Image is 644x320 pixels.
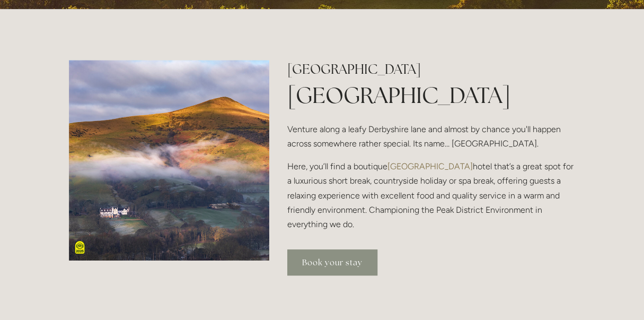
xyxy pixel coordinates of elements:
[287,159,575,231] p: Here, you’ll find a boutique hotel that’s a great spot for a luxurious short break, countryside h...
[287,249,377,275] a: Book your stay
[287,60,575,79] h2: [GEOGRAPHIC_DATA]
[287,80,575,111] h1: [GEOGRAPHIC_DATA]
[287,122,575,151] p: Venture along a leafy Derbyshire lane and almost by chance you'll happen across somewhere rather ...
[387,161,473,171] a: [GEOGRAPHIC_DATA]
